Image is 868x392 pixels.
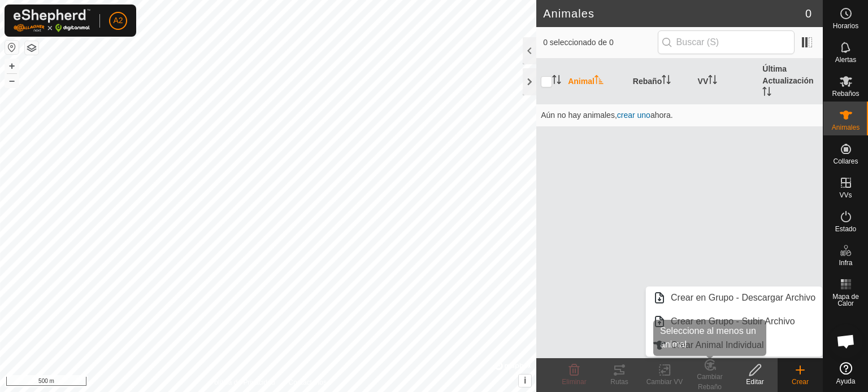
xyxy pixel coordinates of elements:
[835,56,856,63] span: Alertas
[732,377,778,387] div: Editar
[687,372,732,392] div: Cambiar Rebaño
[671,291,815,305] span: Crear en Grupo - Descargar Archivo
[805,5,811,22] span: 0
[829,324,863,358] div: Chat abierto
[839,259,852,266] span: Infra
[832,124,860,131] span: Animales
[642,377,687,387] div: Cambiar VV
[833,23,858,29] span: Horarios
[833,158,858,165] span: Collares
[14,9,90,32] img: Logo Gallagher
[5,59,19,73] button: +
[519,375,531,387] button: i
[778,377,823,387] div: Crear
[646,334,822,356] li: Crear Animal Individual
[658,30,795,54] input: Buscar (S)
[662,77,671,86] p-sorticon: Activar para ordenar
[25,41,38,55] button: Capas del Mapa
[646,287,822,309] li: Crear en Grupo - Descargar Archivo
[758,59,823,104] th: Última Actualización
[536,104,823,126] td: Aún no hay animales, ahora.
[552,77,561,86] p-sorticon: Activar para ordenar
[5,41,19,54] button: Restablecer Mapa
[693,59,758,104] th: VV
[826,293,865,307] span: Mapa de Calor
[671,315,795,328] span: Crear en Grupo - Subir Archivo
[597,377,642,387] div: Rutas
[210,377,275,387] a: Política de Privacidad
[646,310,822,333] li: Crear en Grupo - Subir Archivo
[628,59,693,104] th: Rebaño
[113,15,123,27] span: A2
[762,89,771,98] p-sorticon: Activar para ordenar
[5,74,19,87] button: –
[823,358,868,389] a: Ayuda
[617,111,650,120] span: crear uno
[832,90,859,97] span: Rebaños
[289,377,327,387] a: Contáctenos
[563,59,628,104] th: Animal
[671,338,764,352] span: Crear Animal Individual
[836,378,856,385] span: Ayuda
[524,376,526,385] span: i
[543,37,657,49] span: 0 seleccionado de 0
[543,7,805,20] h2: Animales
[708,77,717,86] p-sorticon: Activar para ordenar
[562,378,586,386] span: Eliminar
[594,77,604,86] p-sorticon: Activar para ordenar
[839,192,852,199] span: VVs
[835,226,856,232] span: Estado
